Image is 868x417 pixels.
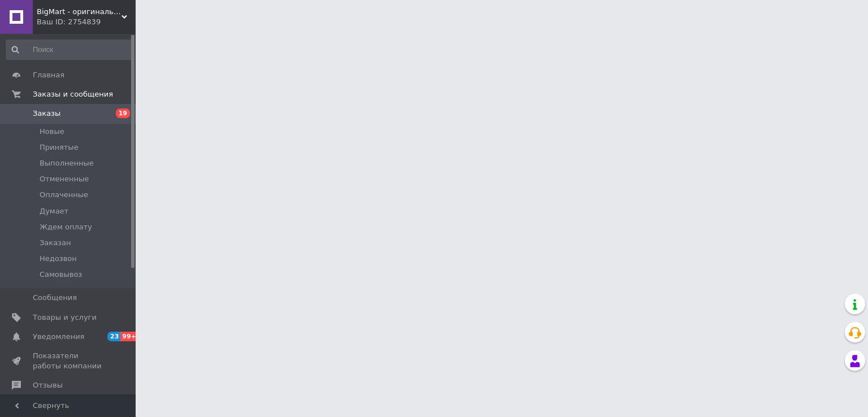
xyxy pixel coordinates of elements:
[40,158,94,168] span: Выполненные
[33,108,60,119] span: Заказы
[116,108,130,118] span: 19
[40,270,82,280] span: Самовывоз
[33,293,77,303] span: Сообщения
[33,380,63,390] span: Отзывы
[120,332,139,341] span: 99+
[40,254,77,264] span: Недозвон
[40,206,68,216] span: Думает
[37,7,121,17] span: BigMart - оригинальные запчасти для бытовой техники и смартфонов
[40,127,64,137] span: Новые
[33,332,84,342] span: Уведомления
[37,17,136,27] div: Ваш ID: 2754839
[33,89,113,99] span: Заказы и сообщения
[33,70,64,80] span: Главная
[40,238,71,248] span: Заказан
[40,222,92,232] span: Ждем оплату
[33,312,97,323] span: Товары и услуги
[107,332,120,341] span: 23
[33,351,105,371] span: Показатели работы компании
[40,190,88,200] span: Оплаченные
[40,142,79,153] span: Принятые
[6,40,133,60] input: Поиск
[40,174,89,184] span: Отмененные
